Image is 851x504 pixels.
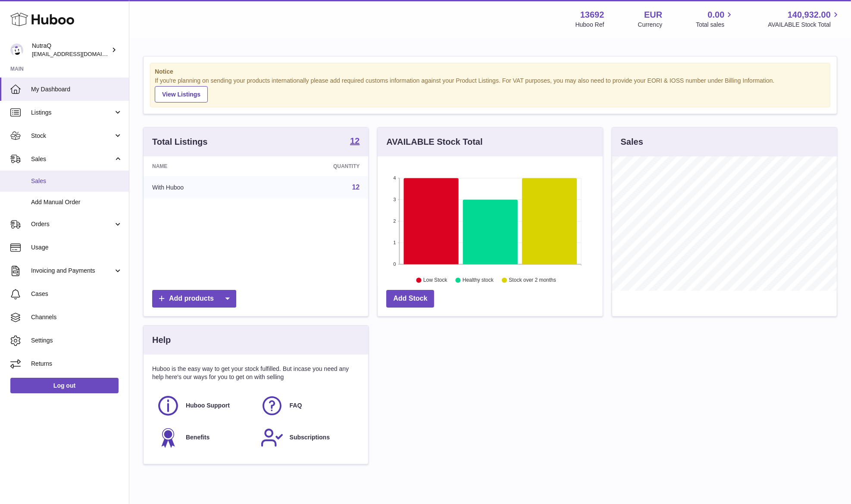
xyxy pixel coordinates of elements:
a: 140,932.00 AVAILABLE Stock Total [768,9,841,29]
strong: 13692 [580,9,604,21]
h3: AVAILABLE Stock Total [386,136,482,148]
strong: EUR [644,9,662,21]
a: Log out [10,378,119,393]
span: Huboo Support [186,401,230,410]
a: Benefits [156,426,252,449]
span: Add Manual Order [31,198,122,206]
text: Stock over 2 months [509,277,556,283]
img: log@nutraq.com [10,44,23,56]
span: Settings [31,336,122,345]
a: FAQ [260,394,356,417]
span: Benefits [186,433,210,442]
text: Healthy stock [463,277,494,283]
a: Huboo Support [156,394,252,417]
th: Quantity [262,156,368,176]
span: My Dashboard [31,85,122,93]
span: Orders [31,220,113,228]
text: 3 [394,197,396,202]
div: NutraQ [32,42,110,58]
span: Channels [31,313,122,321]
span: Returns [31,360,122,368]
td: With Huboo [144,176,262,199]
a: 0.00 Total sales [696,9,734,29]
text: Low Stock [423,277,447,283]
a: 12 [350,137,360,147]
a: 12 [352,184,360,191]
p: Huboo is the easy way to get your stock fulfilled. But incase you need any help here's our ways f... [152,365,360,381]
th: Name [144,156,262,176]
text: 4 [394,175,396,180]
h3: Total Listings [152,136,208,148]
text: 0 [394,261,396,267]
a: View Listings [155,86,208,103]
strong: Notice [155,68,826,76]
span: [EMAIL_ADDRESS][DOMAIN_NAME] [32,50,127,57]
span: Cases [31,290,122,298]
span: Invoicing and Payments [31,267,113,275]
span: Stock [31,132,113,140]
a: Subscriptions [260,426,356,449]
span: FAQ [290,401,302,410]
div: Huboo Ref [576,21,604,29]
span: Total sales [696,21,734,29]
a: Add products [152,290,236,308]
span: Listings [31,109,113,117]
h3: Sales [621,136,643,148]
span: Sales [31,155,113,163]
span: Sales [31,177,122,185]
span: AVAILABLE Stock Total [768,21,841,29]
text: 2 [394,218,396,224]
text: 1 [394,240,396,245]
a: Add Stock [386,290,434,308]
h3: Help [152,334,171,346]
span: 0.00 [708,9,725,21]
div: If you're planning on sending your products internationally please add required customs informati... [155,77,826,103]
span: Usage [31,243,122,252]
span: 140,932.00 [788,9,831,21]
span: Subscriptions [290,433,330,442]
strong: 12 [350,137,360,145]
div: Currency [638,21,663,29]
